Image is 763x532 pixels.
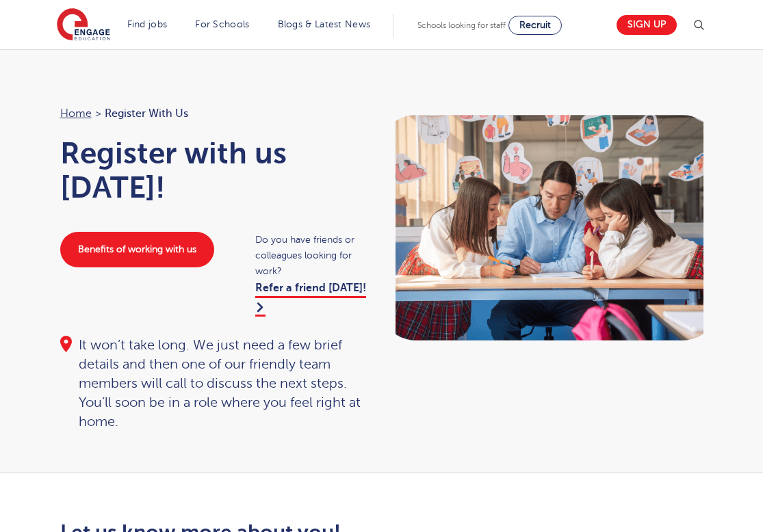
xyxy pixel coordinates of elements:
span: Register with us [105,105,188,122]
span: Do you have friends or colleagues looking for work? [255,232,367,279]
a: Benefits of working with us [60,232,214,267]
a: Refer a friend [DATE]! [255,282,366,316]
span: Recruit [519,20,551,30]
nav: breadcrumb [60,105,368,122]
a: For Schools [195,19,249,29]
h1: Register with us [DATE]! [60,136,368,204]
a: Recruit [508,16,562,35]
img: Engage Education [57,8,110,42]
span: > [95,107,101,120]
a: Home [60,107,92,120]
span: Schools looking for staff [417,21,506,30]
div: It won’t take long. We just need a few brief details and then one of our friendly team members wi... [60,336,368,431]
a: Blogs & Latest News [278,19,371,29]
a: Sign up [617,15,677,35]
a: Find jobs [127,19,168,29]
